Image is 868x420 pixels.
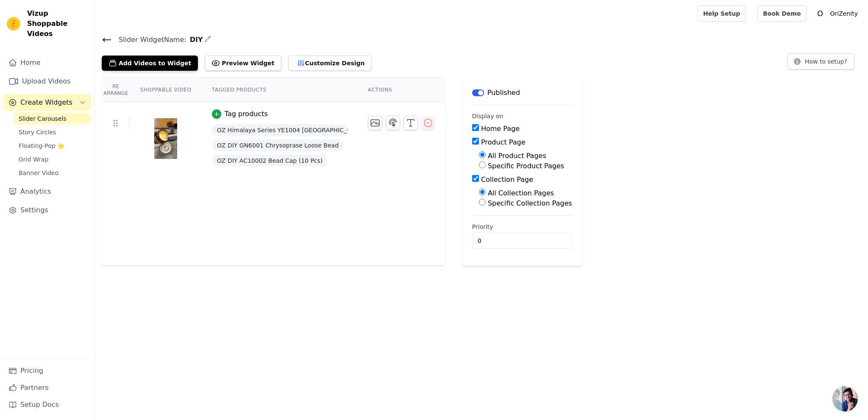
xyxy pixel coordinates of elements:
div: Edit Name [204,34,211,45]
span: Vizup Shoppable Videos [27,8,88,39]
span: Story Circles [19,128,56,136]
span: Grid Wrap [19,155,48,164]
label: Priority [472,223,572,231]
span: Slider Carousels [19,114,67,123]
img: vizup-images-47e3.png [154,118,178,159]
span: OZ DIY GN6001 Chrysoprase Loose Bead [212,139,344,151]
a: Open chat [832,386,858,412]
p: OriZenity [827,6,861,21]
a: Partners [3,379,91,396]
a: Home [3,54,91,71]
button: Change Thumbnail [368,116,382,130]
span: OZ Himalaya Series YE1004 [GEOGRAPHIC_DATA] Gaharu Sinking Agarwood Bracelet [212,124,348,136]
a: Banner Video [14,167,91,179]
button: Preview Widget [205,56,281,71]
span: Create Widgets [20,97,72,108]
a: Upload Videos [3,73,91,90]
a: Setup Docs [3,396,91,413]
label: Home Page [481,125,520,133]
legend: Display on [472,112,504,120]
a: Floating-Pop ⭐ [14,140,91,152]
button: How to setup? [787,53,854,70]
button: Add Videos to Widget [102,56,198,71]
span: DIY [186,35,203,45]
span: OZ DIY AC10002 Bead Cap (10 Pcs) [212,155,328,167]
label: Product Page [481,138,526,146]
button: Create Widgets [3,94,91,111]
a: How to setup? [787,59,854,67]
a: Help Setup [698,6,746,22]
a: Pricing [3,362,91,379]
img: Vizup [7,17,20,31]
button: O OriZenity [813,6,861,21]
label: All Product Pages [488,152,546,160]
th: Shoppable Video [130,78,201,102]
a: Slider Carousels [14,113,91,125]
a: Grid Wrap [14,153,91,165]
button: Tag products [212,109,268,119]
th: Actions [358,78,445,102]
p: Published [487,88,520,98]
label: Collection Page [481,175,533,184]
label: Specific Collection Pages [488,199,572,207]
span: Slider Widget Name: [112,35,186,45]
a: Story Circles [14,126,91,138]
span: Banner Video [19,169,58,177]
label: Specific Product Pages [488,162,564,170]
th: Re Arrange [102,78,130,102]
div: Tag products [225,109,268,119]
text: O [817,9,823,18]
span: Floating-Pop ⭐ [19,142,64,150]
a: Analytics [3,183,91,200]
label: All Collection Pages [488,189,554,197]
a: Settings [3,202,91,219]
a: Book Demo [757,6,806,22]
th: Tagged Products [202,78,358,102]
button: Customize Design [288,56,372,71]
